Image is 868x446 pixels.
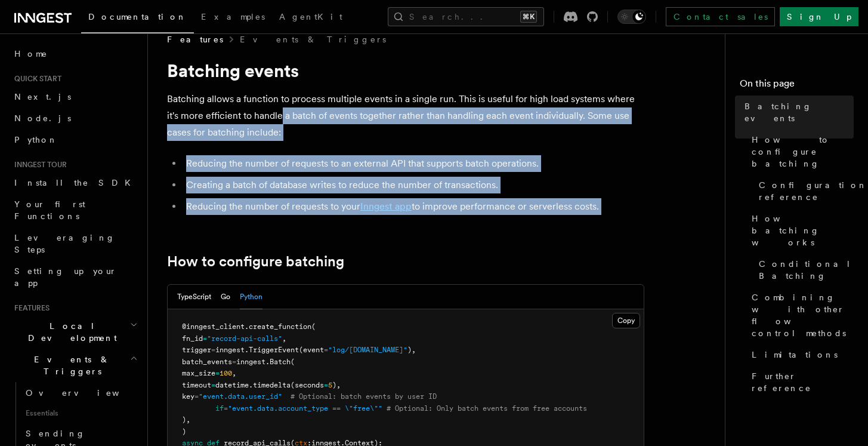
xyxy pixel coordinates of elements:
[10,193,140,227] a: Your first Functions
[752,370,854,394] span: Further reference
[215,346,249,354] span: inngest.
[745,100,854,124] span: Batching events
[324,381,328,389] span: =
[215,369,220,377] span: =
[759,258,854,282] span: Conditional Batching
[240,33,386,45] a: Events & Triggers
[14,233,115,254] span: Leveraging Steps
[752,213,854,248] span: How batching works
[754,174,854,208] a: Configuration reference
[10,227,140,260] a: Leveraging Steps
[740,76,854,96] h4: On this page
[182,369,215,377] span: max_size
[253,381,291,389] span: timedelta
[26,388,149,398] span: Overview
[183,177,644,193] li: Creating a batch of database writes to reduce the number of transactions.
[182,427,186,436] span: )
[236,358,270,366] span: inngest.
[183,155,644,172] li: Reducing the number of requests to an external API that supports batch operations.
[272,4,350,32] a: AgentKit
[10,315,140,349] button: Local Development
[194,4,272,32] a: Examples
[21,404,140,423] span: Essentials
[240,285,262,309] button: Python
[279,12,342,21] span: AgentKit
[245,322,249,331] span: .
[167,91,644,141] p: Batching allows a function to process multiple events in a single run. This is useful for high lo...
[291,381,324,389] span: (seconds
[182,358,232,366] span: batch_events
[740,96,854,129] a: Batching events
[21,382,140,404] a: Overview
[14,178,138,187] span: Install the SDK
[282,334,286,343] span: ,
[14,113,71,123] span: Node.js
[211,381,215,389] span: =
[311,322,316,331] span: (
[10,260,140,294] a: Setting up your app
[14,48,48,60] span: Home
[10,303,50,313] span: Features
[752,291,854,339] span: Combining with other flow control methods
[387,404,587,413] span: # Optional: Only batch events from free accounts
[182,381,211,389] span: timeout
[203,334,207,343] span: =
[747,287,854,344] a: Combining with other flow control methods
[754,253,854,287] a: Conditional Batching
[291,392,437,401] span: # Optional: batch events by user ID
[10,74,61,84] span: Quick start
[10,86,140,107] a: Next.js
[759,179,867,203] span: Configuration reference
[221,285,230,309] button: Go
[780,7,858,26] a: Sign Up
[324,346,328,354] span: =
[249,322,311,331] span: create_function
[10,107,140,129] a: Node.js
[201,12,265,21] span: Examples
[328,346,407,354] span: "log/[DOMAIN_NAME]"
[183,198,644,215] li: Reducing the number of requests to your to improve performance or serverless costs.
[167,60,644,81] h1: Batching events
[232,358,236,366] span: =
[299,346,324,354] span: (event
[666,7,775,26] a: Contact sales
[612,313,640,328] button: Copy
[270,358,291,366] span: Batch
[81,4,194,33] a: Documentation
[360,201,412,212] a: Inngest app
[211,346,215,354] span: =
[14,266,117,288] span: Setting up your app
[182,334,203,343] span: fn_id
[747,365,854,399] a: Further reference
[10,172,140,193] a: Install the SDK
[10,349,140,382] button: Events & Triggers
[752,349,838,361] span: Limitations
[215,381,253,389] span: datetime.
[747,129,854,174] a: How to configure batching
[182,392,194,401] span: key
[232,369,236,377] span: ,
[10,320,130,344] span: Local Development
[199,392,282,401] span: "event.data.user_id"
[328,381,332,389] span: 5
[388,7,544,26] button: Search...⌘K
[520,11,537,23] kbd: ⌘K
[167,33,223,45] span: Features
[167,253,344,270] a: How to configure batching
[194,392,199,401] span: =
[182,416,190,424] span: ),
[752,134,854,170] span: How to configure batching
[14,135,58,144] span: Python
[747,208,854,253] a: How batching works
[215,404,228,413] span: if=
[177,285,211,309] button: TypeScript
[291,358,295,366] span: (
[207,334,282,343] span: "record-api-calls"
[10,160,67,170] span: Inngest tour
[617,10,646,24] button: Toggle dark mode
[182,346,211,354] span: trigger
[332,381,341,389] span: ),
[14,199,85,221] span: Your first Functions
[228,404,382,413] span: "event.data.account_type == \"free\""
[220,369,232,377] span: 100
